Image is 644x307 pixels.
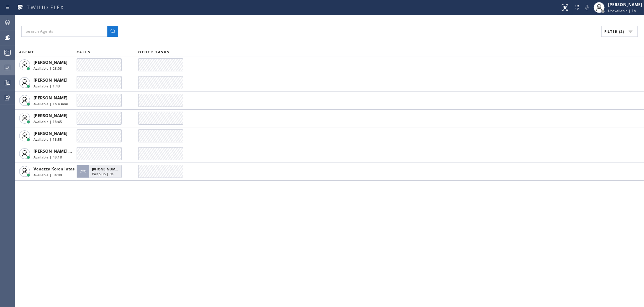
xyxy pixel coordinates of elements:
[34,155,62,159] span: Available | 49:18
[92,171,114,176] span: Wrap up | 9s
[34,166,75,172] span: Venezza Koren Intas
[34,101,68,106] span: Available | 1h 43min
[34,66,62,71] span: Available | 28:03
[34,119,62,124] span: Available | 18:45
[34,130,67,136] span: [PERSON_NAME]
[601,26,638,37] button: Filter (2)
[34,137,62,142] span: Available | 13:55
[77,50,91,54] span: CALLS
[34,148,85,154] span: [PERSON_NAME] Guingos
[34,172,62,177] span: Available | 34:08
[582,3,592,12] button: Mute
[34,77,67,83] span: [PERSON_NAME]
[34,113,67,118] span: [PERSON_NAME]
[34,84,60,88] span: Available | 1:43
[19,50,34,54] span: AGENT
[138,50,170,54] span: OTHER TASKS
[77,163,124,180] button: [PHONE_NUMBER]Wrap up | 9s
[21,26,107,37] input: Search Agents
[604,29,624,34] span: Filter (2)
[34,95,67,101] span: [PERSON_NAME]
[34,59,67,65] span: [PERSON_NAME]
[92,167,123,171] span: [PHONE_NUMBER]
[608,2,642,8] div: [PERSON_NAME]
[608,8,636,13] span: Unavailable | 1h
